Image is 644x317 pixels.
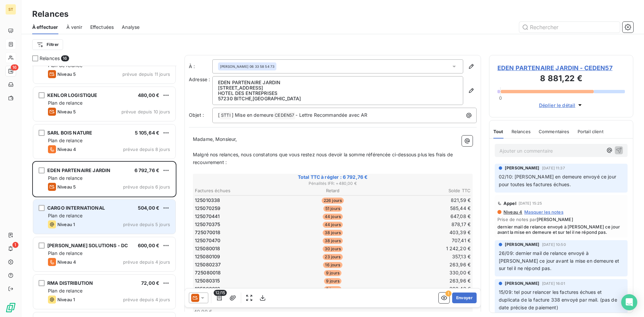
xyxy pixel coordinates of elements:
[323,238,343,244] span: 38 jours
[195,205,220,212] span: 125070259
[218,96,458,101] p: 57230 BITCHE , [GEOGRAPHIC_DATA]
[431,302,472,315] span: + 480,00 €
[218,91,458,96] p: HOTEL DES ENTREPRISES
[123,297,170,302] span: prévue depuis 4 jours
[323,214,343,220] span: 44 jours
[193,152,454,165] span: Malgré nos relances, nous constatons que vous restez nous devoir la somme référencée ci-dessous p...
[195,269,221,276] span: 725080018
[47,205,105,211] span: CARGO INTERNATIONAL
[47,243,128,248] span: [PERSON_NAME] SOLUTIONS - DC
[218,85,458,91] p: [STREET_ADDRESS]
[323,230,343,236] span: 38 jours
[189,76,210,82] span: Adresse :
[452,293,477,303] button: Envoyer
[193,136,237,142] span: Madame, Monsieur,
[493,129,503,134] span: Tout
[324,278,341,284] span: 9 jours
[323,246,343,252] span: 30 jours
[195,187,286,194] th: Factures échues
[214,290,227,296] span: 12/15
[32,8,68,20] h3: Relances
[195,253,220,260] span: 125080109
[48,288,83,294] span: Plan de relance
[505,165,539,171] span: [PERSON_NAME]
[542,166,565,170] span: [DATE] 11:37
[194,174,472,180] span: Total TTC à régler : 6 792,76 €
[512,129,531,134] span: Relances
[324,270,341,276] span: 9 jours
[195,213,220,220] span: 125070441
[47,280,93,286] span: RMA DISTRIBUTION
[123,259,170,265] span: prévue depuis 4 jours
[220,64,274,69] span: [PERSON_NAME] 06 33 58 54 73
[57,222,75,227] span: Niveau 1
[499,95,502,101] span: 0
[189,112,204,118] span: Objet :
[57,297,75,302] span: Niveau 1
[48,138,83,143] span: Plan de relance
[121,109,170,114] span: prévue depuis 10 jours
[542,281,565,285] span: [DATE] 16:01
[539,129,570,134] span: Commentaires
[379,285,471,293] td: 292,43 €
[379,237,471,244] td: 707,41 €
[323,262,342,268] span: 16 jours
[503,201,517,206] span: Appel
[323,254,342,260] span: 23 jours
[379,205,471,212] td: 585,44 €
[47,167,110,173] span: EDEN PARTENAIRE JARDIN
[323,222,343,228] span: 44 jours
[621,294,637,310] div: Open Intercom Messenger
[287,187,378,194] th: Retard
[57,147,76,152] span: Niveau 4
[122,71,170,77] span: prévue depuis 11 jours
[324,286,341,292] span: 2 jours
[379,213,471,220] td: 647,08 €
[5,302,16,313] img: Logo LeanPay
[542,243,566,247] span: [DATE] 10:50
[195,221,220,228] span: 125070375
[218,112,220,118] span: [
[274,112,295,119] span: CEDEN57
[123,184,170,190] span: prévue depuis 6 jours
[499,250,621,271] span: 26/09: dernier mail de relance envoyé à [PERSON_NAME] ce jour avant la mise en demeure et sur tel...
[135,167,160,173] span: 6 792,76 €
[57,109,76,114] span: Niveau 5
[379,187,471,194] th: Solde TTC
[296,112,367,118] span: - Lettre Recommandée avec AR
[138,243,159,248] span: 600,00 €
[195,277,220,284] span: 125080315
[189,63,212,70] label: À :
[195,229,220,236] span: 725070018
[322,198,344,204] span: 226 jours
[135,130,160,136] span: 5 105,64 €
[123,222,170,227] span: prévue depuis 5 jours
[232,112,274,118] span: ] Mise en demeure
[66,24,82,31] span: À venir
[379,277,471,284] td: 263,96 €
[138,205,159,211] span: 504,00 €
[194,308,388,315] p: 40,00 €
[390,302,430,315] span: 12
[123,147,170,152] span: prévue depuis 8 jours
[497,224,625,235] span: dernier mail de relance envoyé à [PERSON_NAME] ce jour avant la mise en demeure et sur tel il ne ...
[32,39,63,50] button: Filtrer
[497,72,625,86] h3: 8 881,22 €
[499,289,619,310] span: 15/09: tel pour relancer les factures échues et duplicata de la facture 338 envoyé par mail. (pas...
[195,285,220,292] span: 125090010
[218,80,458,85] p: EDEN PARTENAIRE JARDIN
[5,4,16,15] div: ST
[539,102,576,109] span: Déplier le détail
[141,280,159,286] span: 72,00 €
[122,24,140,31] span: Analyse
[379,221,471,228] td: 878,17 €
[379,197,471,204] td: 821,59 €
[61,55,69,61] span: 16
[379,245,471,252] td: 1 242,20 €
[537,217,573,222] span: [PERSON_NAME]
[12,242,18,248] span: 1
[505,242,539,248] span: [PERSON_NAME]
[57,71,76,77] span: Niveau 5
[32,24,58,31] span: À effectuer
[90,24,114,31] span: Effectuées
